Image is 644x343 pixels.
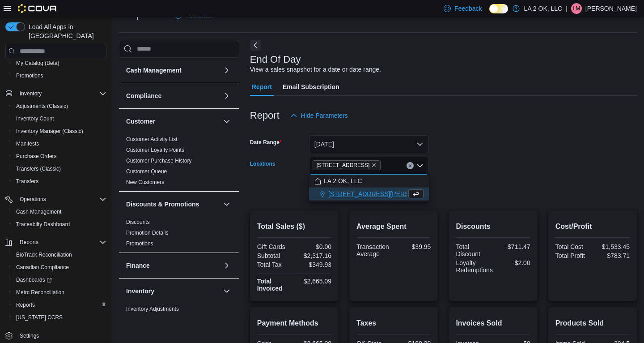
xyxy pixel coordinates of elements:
span: Transfers (Classic) [13,163,106,174]
span: Operations [16,194,106,205]
a: Inventory Adjustments [126,306,179,312]
button: Inventory [16,88,45,99]
div: Loyalty Redemptions [456,259,493,274]
button: Remove 1 SE 59th St from selection in this group [371,163,377,168]
span: BioTrack Reconciliation [16,251,72,258]
strong: Total Invoiced [257,278,283,292]
span: [US_STATE] CCRS [16,314,63,321]
span: Inventory Manager (Classic) [13,126,106,137]
h3: Inventory [126,287,154,296]
a: Promotions [126,240,153,247]
span: Email Subscription [283,78,339,96]
button: Cash Management [126,66,220,75]
button: Customer [221,116,232,127]
button: Inventory Count [9,112,110,125]
span: BioTrack Reconciliation [13,249,106,260]
button: Transfers [9,175,110,188]
a: [US_STATE] CCRS [13,312,66,323]
h3: Report [250,110,280,121]
a: BioTrack Reconciliation [13,249,76,260]
span: Customer Queue [126,168,167,175]
p: | [566,3,568,14]
div: $783.71 [594,252,630,259]
span: Manifests [16,140,39,147]
span: Reports [13,300,106,310]
div: View a sales snapshot for a date or date range. [250,65,381,74]
button: Reports [2,236,110,249]
span: LA 2 OK, LLC [324,176,362,185]
button: Manifests [9,137,110,150]
a: Inventory Manager (Classic) [13,126,87,137]
span: Inventory Count [13,113,106,124]
a: Customer Loyalty Points [126,147,184,153]
span: Dashboards [13,274,106,285]
button: [DATE] [309,135,429,153]
span: Canadian Compliance [16,264,69,271]
span: Inventory Adjustments [126,305,179,313]
button: Reports [9,299,110,311]
a: Cash Management [13,206,65,217]
div: Total Cost [555,243,591,250]
button: Reports [16,237,42,248]
span: Purchase Orders [13,151,106,162]
span: 1 SE 59th St [313,160,381,170]
button: Discounts & Promotions [126,200,220,209]
a: Customer Queue [126,168,167,175]
div: Customer [119,134,239,191]
div: Total Tax [257,261,292,268]
button: Finance [221,260,232,271]
span: Cash Management [16,208,61,215]
span: Metrc Reconciliation [13,287,106,298]
h2: Taxes [356,318,431,329]
button: Inventory [221,286,232,296]
input: Dark Mode [489,4,508,13]
p: [PERSON_NAME] [585,3,637,14]
span: Operations [20,196,46,203]
span: Transfers [16,178,38,185]
button: Metrc Reconciliation [9,286,110,299]
span: Promotions [126,240,153,247]
button: Settings [2,329,110,342]
span: Customer Activity List [126,136,178,143]
a: Traceabilty Dashboard [13,219,73,230]
button: [US_STATE] CCRS [9,311,110,324]
a: Metrc Reconciliation [13,287,68,298]
span: Settings [16,330,106,341]
a: Adjustments (Classic) [13,101,72,111]
h2: Cost/Profit [555,221,630,232]
button: Customer [126,117,220,126]
button: Next [250,40,261,51]
button: Operations [2,193,110,206]
span: Inventory [16,88,106,99]
button: Compliance [221,90,232,101]
div: -$711.47 [495,243,530,250]
a: Customer Activity List [126,136,178,142]
a: Discounts [126,219,150,225]
span: Settings [20,332,39,339]
div: $0.00 [296,243,331,250]
div: Luis Machado [571,3,582,14]
span: My Catalog (Beta) [13,58,106,69]
button: Finance [126,261,220,270]
p: LA 2 OK, LLC [524,3,563,14]
div: Total Profit [555,252,591,259]
button: Clear input [407,162,414,169]
span: LM [573,3,580,14]
span: Inventory [20,90,42,97]
span: Report [252,78,272,96]
button: Inventory [126,287,220,296]
div: Total Discount [456,243,491,257]
h2: Average Spent [356,221,431,232]
span: Manifests [13,138,106,149]
div: Transaction Average [356,243,392,257]
span: Inventory Count [16,115,54,122]
button: Traceabilty Dashboard [9,218,110,231]
span: Metrc Reconciliation [16,289,64,296]
h2: Products Sold [555,318,630,329]
h3: Finance [126,261,150,270]
label: Locations [250,160,275,167]
span: Load All Apps in [GEOGRAPHIC_DATA] [25,22,106,40]
button: Close list of options [416,162,424,169]
button: Inventory [2,87,110,100]
h2: Total Sales ($) [257,221,331,232]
